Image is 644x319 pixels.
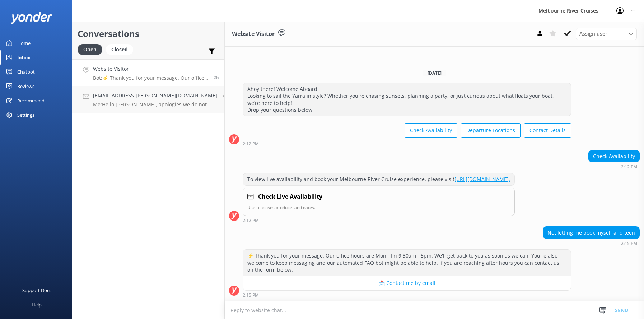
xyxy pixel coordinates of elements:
[243,293,259,297] strong: 2:15 PM
[32,297,42,312] div: Help
[543,241,640,246] div: 02:15pm 20-Aug-2025 (UTC +10:00) Australia/Sydney
[423,70,446,76] span: [DATE]
[243,292,571,297] div: 02:15pm 20-Aug-2025 (UTC +10:00) Australia/Sydney
[17,50,31,65] div: Inbox
[588,164,640,169] div: 02:12pm 20-Aug-2025 (UTC +10:00) Australia/Sydney
[258,192,322,202] h4: Check Live Availability
[11,12,52,24] img: yonder-white-logo.png
[243,218,515,223] div: 02:12pm 20-Aug-2025 (UTC +10:00) Australia/Sydney
[621,165,637,169] strong: 2:12 PM
[243,173,514,185] div: To view live availability and book your Melbourne River Cruise experience, please visit
[243,141,571,146] div: 02:12pm 20-Aug-2025 (UTC +10:00) Australia/Sydney
[72,59,224,86] a: Website VisitorBot:⚡ Thank you for your message. Our office hours are Mon - Fri 9.30am - 5pm. We'...
[22,283,51,297] div: Support Docs
[93,75,208,81] p: Bot: ⚡ Thank you for your message. Our office hours are Mon - Fri 9.30am - 5pm. We'll get back to...
[576,28,637,40] div: Assign User
[405,123,457,138] button: Check Availability
[621,241,637,246] strong: 2:15 PM
[247,204,510,211] p: User chooses products and dates.
[78,45,106,53] a: Open
[17,36,31,50] div: Home
[93,65,208,73] h4: Website Visitor
[589,150,639,162] div: Check Availability
[214,74,219,80] span: 02:15pm 20-Aug-2025 (UTC +10:00) Australia/Sydney
[17,79,34,93] div: Reviews
[243,250,571,276] div: ⚡ Thank you for your message. Our office hours are Mon - Fri 9.30am - 5pm. We'll get back to you ...
[78,27,219,41] h2: Conversations
[232,29,275,39] h3: Website Visitor
[93,92,217,100] h4: [EMAIL_ADDRESS][PERSON_NAME][DOMAIN_NAME]
[78,44,102,55] div: Open
[106,45,137,53] a: Closed
[243,218,259,223] strong: 2:12 PM
[17,93,45,108] div: Recommend
[72,86,224,113] a: [EMAIL_ADDRESS][PERSON_NAME][DOMAIN_NAME]Me:Hello [PERSON_NAME], apologies we do not have the din...
[243,142,259,146] strong: 2:12 PM
[243,276,571,290] button: 📩 Contact me by email
[17,108,34,122] div: Settings
[524,123,571,138] button: Contact Details
[454,176,510,182] a: [URL][DOMAIN_NAME].
[93,101,217,108] p: Me: Hello [PERSON_NAME], apologies we do not have the dinner cruise operating tonight. We still h...
[543,227,639,239] div: Not letting me book myself and teen
[224,101,229,107] span: 01:55pm 20-Aug-2025 (UTC +10:00) Australia/Sydney
[461,123,521,138] button: Departure Locations
[17,65,35,79] div: Chatbot
[106,44,133,55] div: Closed
[579,30,607,38] span: Assign user
[243,83,571,116] div: Ahoy there! Welcome Aboard! Looking to sail the Yarra in style? Whether you're chasing sunsets, p...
